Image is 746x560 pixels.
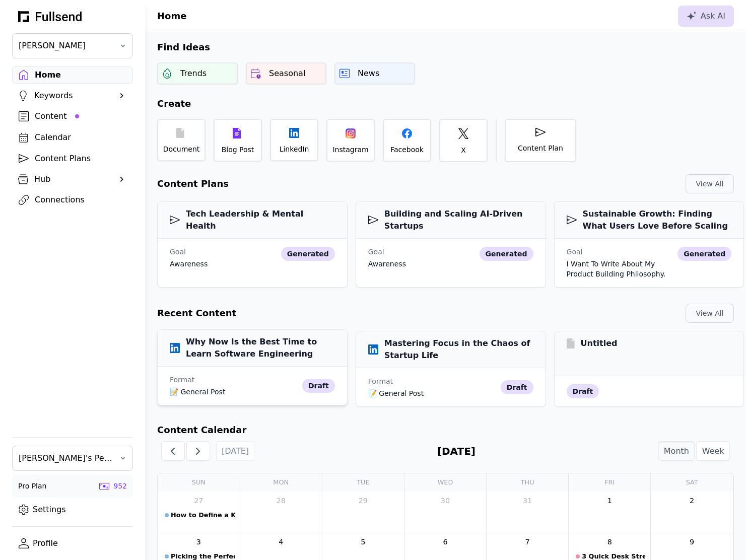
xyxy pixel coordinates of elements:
[685,493,700,508] a: August 2, 2025
[280,144,309,154] div: LinkedIn
[19,452,112,464] span: [PERSON_NAME]'s Personal Team
[302,379,335,393] div: draft
[216,441,255,461] button: [DATE]
[461,145,466,155] div: X
[163,144,200,154] div: Document
[678,6,734,27] button: Ask AI
[35,69,126,81] div: Home
[170,375,298,385] div: Format
[157,9,186,23] h1: Home
[170,387,298,397] div: 📝 General Post
[12,150,133,167] a: Content Plans
[191,534,206,549] a: August 3, 2025
[390,145,424,155] div: Facebook
[358,67,379,80] div: News
[567,247,674,257] div: Goal
[694,179,725,189] div: View All
[35,194,126,206] div: Connections
[170,336,335,360] h3: Why Now Is the Best Time to Learn Software Engineering
[694,308,725,318] div: View All
[438,534,453,549] a: August 6, 2025
[518,143,563,153] div: Content Plan
[686,174,734,193] button: View All
[12,535,133,552] a: Profile
[437,444,476,459] h2: [DATE]
[567,208,732,232] h3: Sustainable Growth: Finding What Users Love Before Scaling
[604,473,615,491] a: Friday
[273,473,289,491] a: Monday
[404,491,486,532] td: July 30, 2025
[12,33,133,58] button: [PERSON_NAME]
[158,491,240,532] td: July 27, 2025
[438,493,453,508] a: July 30, 2025
[12,66,133,84] a: Home
[35,110,126,122] div: Content
[685,534,700,549] a: August 9, 2025
[274,534,289,549] a: August 4, 2025
[356,493,371,508] a: July 29, 2025
[12,129,133,146] a: Calendar
[696,441,730,461] button: Week
[171,510,235,520] div: How to Define a Killer AI Value Proposition for Your Startup
[186,441,210,461] button: Next Month
[191,493,206,508] a: July 27, 2025
[686,473,698,491] a: Saturday
[368,376,497,386] div: Format
[332,145,368,155] div: Instagram
[192,473,206,491] a: Sunday
[161,441,185,461] button: Previous Month
[157,177,229,191] h2: Content Plans
[520,493,535,508] a: July 31, 2025
[12,501,133,518] a: Settings
[240,491,322,532] td: July 28, 2025
[170,259,208,269] div: awareness
[480,247,533,261] div: generated
[368,208,533,232] h3: Building and Scaling AI-Driven Startups
[567,337,618,349] h3: Untitled
[170,208,335,232] h3: Tech Leadership & Mental Health
[520,534,535,549] a: August 7, 2025
[677,247,731,261] div: generated
[145,97,746,111] h2: Create
[686,304,734,323] button: View All
[269,67,305,80] div: Seasonal
[368,388,497,398] div: 📝 General Post
[567,259,674,279] div: I want to write about my product building philosophy.
[501,380,533,394] div: draft
[35,153,126,165] div: Content Plans
[145,40,746,54] h2: Find Ideas
[521,473,534,491] a: Thursday
[12,108,133,125] a: Content
[113,481,127,491] div: 952
[687,10,725,22] div: Ask AI
[438,473,453,491] a: Wednesday
[170,247,208,257] div: Goal
[18,481,46,491] div: Pro Plan
[368,337,533,362] h3: Mastering Focus in the Chaos of Startup Life
[281,247,335,261] div: generated
[357,473,369,491] a: Tuesday
[157,423,734,437] h2: Content Calendar
[602,534,617,549] a: August 8, 2025
[356,534,371,549] a: August 5, 2025
[567,384,599,398] div: draft
[569,491,651,532] td: August 1, 2025
[651,491,733,532] td: August 2, 2025
[180,67,207,80] div: Trends
[19,40,112,52] span: [PERSON_NAME]
[34,173,111,185] div: Hub
[487,491,569,532] td: July 31, 2025
[222,145,254,155] div: Blog Post
[12,446,133,471] button: [PERSON_NAME]'s Personal Team
[322,491,404,532] td: July 29, 2025
[274,493,289,508] a: July 28, 2025
[34,90,111,102] div: Keywords
[157,306,236,320] h2: Recent Content
[658,441,695,461] button: Month
[368,259,406,269] div: awareness
[368,247,406,257] div: Goal
[602,493,617,508] a: August 1, 2025
[12,191,133,208] a: Connections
